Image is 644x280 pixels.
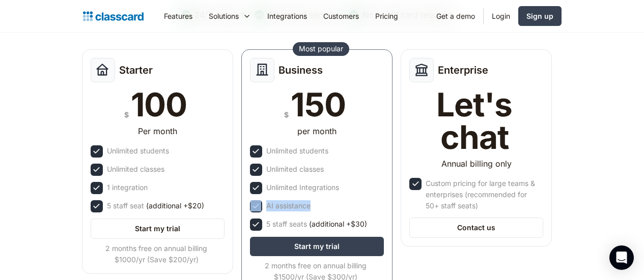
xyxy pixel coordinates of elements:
div: 150 [291,88,345,121]
div: Custom pricing for large teams & enterprises (recommended for 50+ staff seats) [426,178,541,211]
a: home [83,9,144,23]
div: per month [297,125,337,137]
div: Let's chat [409,88,539,153]
div: Solutions [209,11,239,21]
div: 100 [131,88,187,121]
h2: Enterprise [438,64,488,76]
span: (additional +$30) [309,219,367,230]
div: Per month [138,125,177,137]
div: Sign up [526,11,553,21]
div: Open Intercom Messenger [609,245,634,270]
a: Contact us [409,217,543,238]
div: Unlimited students [266,145,328,157]
div: Annual billing only [441,158,512,170]
h2: Business [278,64,323,76]
a: Customers [315,5,367,27]
div: 2 months free on annual billing $1000/yr (Save $200/yr) [91,243,222,265]
span: (additional +$20) [146,200,204,211]
a: Start my trial [250,237,384,256]
div: 5 staff seat [107,200,204,211]
a: Integrations [259,5,315,27]
div: Unlimited Integrations [266,182,339,193]
div: Unlimited classes [107,164,164,175]
a: Sign up [518,6,562,26]
h2: Starter [119,64,153,76]
div: 1 integration [107,182,148,193]
div: $ [284,108,289,121]
a: Get a demo [428,5,483,27]
div: Unlimited students [107,145,169,157]
a: Features [156,5,201,27]
a: Pricing [367,5,406,27]
div: Most popular [299,44,343,54]
a: Login [484,5,518,27]
div: $ [124,108,129,121]
div: Solutions [201,5,259,27]
div: 5 staff seats [266,219,367,230]
a: Start my trial [91,219,225,239]
div: AI assistance [266,200,311,211]
div: Unlimited classes [266,164,324,175]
